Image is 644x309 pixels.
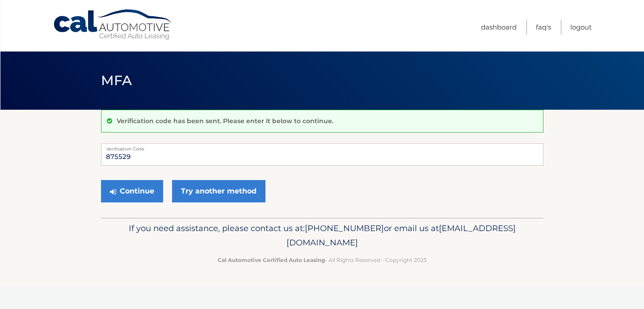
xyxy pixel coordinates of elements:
[101,180,163,202] button: Continue
[117,117,333,125] p: Verification code has been sent. Please enter it below to continue.
[107,255,538,265] p: - All Rights Reserved - Copyright 2025
[286,223,516,248] span: [EMAIL_ADDRESS][DOMAIN_NAME]
[570,20,592,34] a: Logout
[101,72,132,89] span: MFA
[305,223,384,233] span: [PHONE_NUMBER]
[218,257,325,263] strong: Cal Automotive Certified Auto Leasing
[101,143,543,166] input: Verification Code
[481,20,517,34] a: Dashboard
[172,180,265,202] a: Try another method
[536,20,551,34] a: FAQ's
[53,9,173,41] a: Cal Automotive
[107,221,538,250] p: If you need assistance, please contact us at: or email us at
[101,143,543,150] label: Verification Code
